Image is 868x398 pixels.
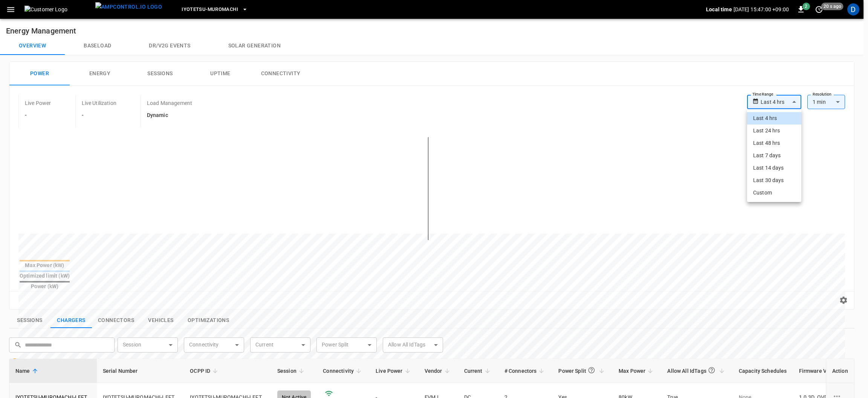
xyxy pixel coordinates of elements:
li: Last 24 hrs [747,125,801,137]
li: Custom [747,187,801,199]
li: Last 7 days [747,149,801,162]
li: Last 14 days [747,162,801,174]
li: Last 48 hrs [747,137,801,149]
li: Last 4 hrs [747,112,801,125]
li: Last 30 days [747,174,801,187]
